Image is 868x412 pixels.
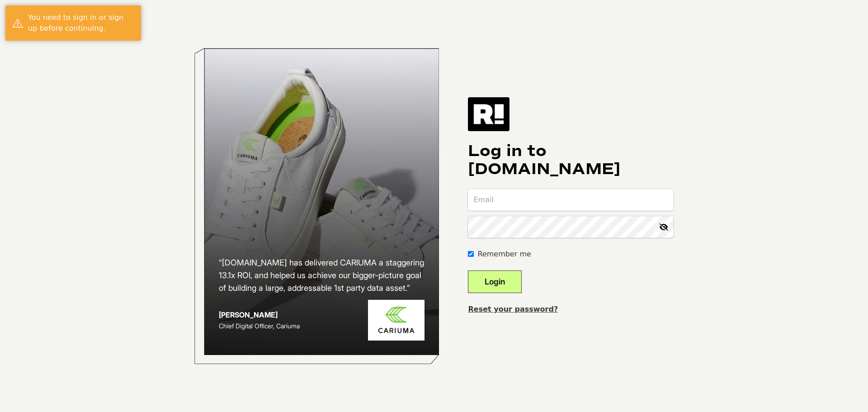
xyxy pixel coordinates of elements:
h2: “[DOMAIN_NAME] has delivered CARIUMA a staggering 13.1x ROI, and helped us achieve our bigger-pic... [219,256,425,294]
label: Remember me [477,249,531,260]
button: Login [468,270,522,293]
div: You need to sign in or sign up before continuing. [28,12,134,34]
input: Email [468,189,674,211]
h1: Log in to [DOMAIN_NAME] [468,142,674,178]
a: Reset your password? [468,305,558,313]
span: Chief Digital Officer, Cariuma [219,322,300,330]
img: Cariuma [368,300,425,341]
strong: [PERSON_NAME] [219,310,278,319]
img: Retention.com [468,97,509,131]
